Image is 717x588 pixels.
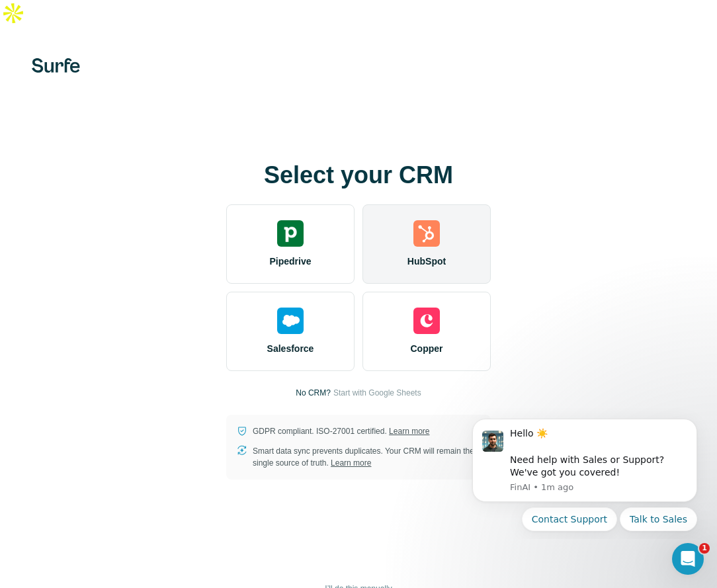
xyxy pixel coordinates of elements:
[331,458,371,468] a: Learn more
[389,427,429,436] a: Learn more
[226,162,491,189] h1: Select your CRM
[452,407,717,539] iframe: Intercom notifications message
[253,445,480,469] p: Smart data sync prevents duplicates. Your CRM will remain the single source of truth.
[32,58,80,73] img: Surfe's logo
[277,308,304,334] img: salesforce's logo
[413,308,440,334] img: copper's logo
[277,220,304,247] img: pipedrive's logo
[407,255,446,268] span: HubSpot
[411,342,443,355] span: Copper
[672,543,704,575] iframe: Intercom live chat
[699,543,710,554] span: 1
[296,387,331,399] p: No CRM?
[267,342,314,355] span: Salesforce
[333,387,421,399] button: Start with Google Sheets
[413,220,440,247] img: hubspot's logo
[269,255,311,268] span: Pipedrive
[253,425,429,437] p: GDPR compliant. ISO-27001 certified.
